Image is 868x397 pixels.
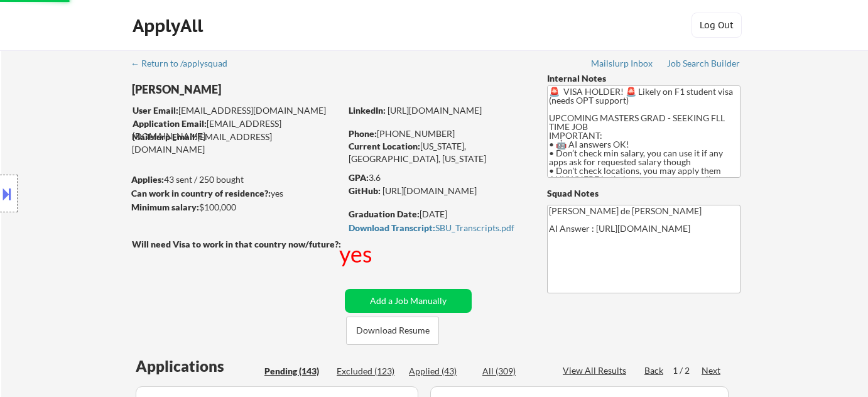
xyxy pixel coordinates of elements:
[131,201,340,214] div: $100,000
[692,13,742,38] button: Log Out
[349,140,526,165] div: [US_STATE], [GEOGRAPHIC_DATA], [US_STATE]
[264,365,327,378] div: Pending (143)
[667,58,741,71] a: Job Search Builder
[349,105,386,116] strong: LinkedIn:
[349,223,523,236] a: Download Transcript:SBU_Transcripts.pdf
[133,117,340,142] div: [EMAIL_ADDRESS][DOMAIN_NAME]
[349,209,420,219] strong: Graduation Date:
[349,185,381,196] strong: GitHub:
[133,104,340,117] div: [EMAIL_ADDRESS][DOMAIN_NAME]
[563,364,630,377] div: View All Results
[388,105,482,116] a: [URL][DOMAIN_NAME]
[349,128,526,140] div: [PHONE_NUMBER]
[132,82,390,97] div: [PERSON_NAME]
[349,171,528,184] div: 3.6
[133,15,207,36] div: ApplyAll
[132,131,340,155] div: [EMAIL_ADDRESS][DOMAIN_NAME]
[349,141,420,151] strong: Current Location:
[131,187,337,200] div: yes
[591,58,654,71] a: Mailslurp Inbox
[644,364,665,377] div: Back
[349,222,435,233] strong: Download Transcript:
[382,185,477,196] a: [URL][DOMAIN_NAME]
[131,173,340,186] div: 43 sent / 250 bought
[409,365,472,378] div: Applied (43)
[349,172,369,183] strong: GPA:
[345,289,472,313] button: Add a Job Manually
[482,365,545,378] div: All (309)
[131,58,239,71] a: ← Return to /applysquad
[702,364,722,377] div: Next
[591,59,654,68] div: Mailslurp Inbox
[337,365,399,378] div: Excluded (123)
[346,317,439,345] button: Download Resume
[673,364,702,377] div: 1 / 2
[132,239,341,249] strong: Will need Visa to work in that country now/future?:
[136,359,260,374] div: Applications
[547,72,741,85] div: Internal Notes
[349,128,377,139] strong: Phone:
[667,59,741,68] div: Job Search Builder
[131,59,239,68] div: ← Return to /applysquad
[339,238,375,269] div: yes
[349,224,523,232] div: SBU_Transcripts.pdf
[349,208,526,220] div: [DATE]
[547,187,741,200] div: Squad Notes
